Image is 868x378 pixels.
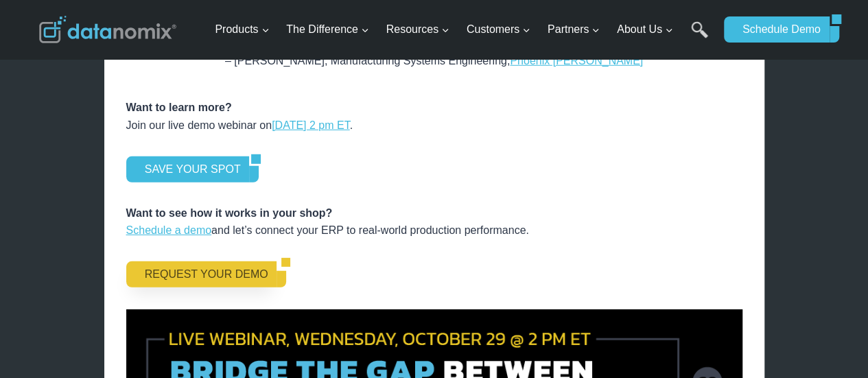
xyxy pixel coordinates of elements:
[126,207,333,219] strong: Want to see how it works in your shop?
[126,102,232,113] strong: Want to learn more?
[548,21,600,38] span: Partners
[126,261,277,287] a: REQUEST YOUR DEMO
[126,92,742,134] p: Join our live demo webinar on .
[272,119,350,131] a: [DATE] 2 pm ET
[286,21,369,38] span: The Difference
[691,21,708,52] a: Search
[39,16,176,43] img: Datanomix
[126,224,212,236] a: Schedule a demo
[126,204,742,239] p: and let’s connect your ERP to real-world production performance.
[209,8,717,52] nav: Primary Navigation
[126,156,250,182] a: SAVE YOUR SPOT
[386,21,449,38] span: Resources
[724,16,830,43] a: Schedule Demo
[126,52,742,70] p: – [PERSON_NAME], Manufacturing Systems Engineering,
[617,21,673,38] span: About Us
[467,21,530,38] span: Customers
[510,55,643,67] a: Phoenix [PERSON_NAME]
[215,21,269,38] span: Products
